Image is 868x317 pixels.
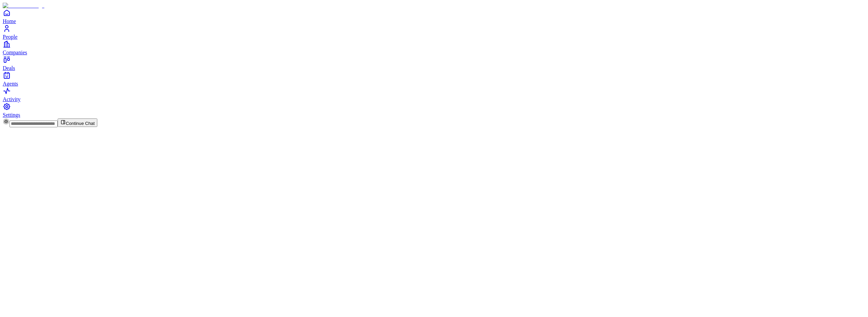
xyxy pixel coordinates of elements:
span: Continue Chat [66,121,95,126]
span: Agents [3,81,18,87]
a: Settings [3,102,865,118]
a: Home [3,9,865,24]
img: Item Brain Logo [3,3,44,9]
div: Continue Chat [3,118,865,127]
span: Settings [3,112,20,118]
button: Continue Chat [58,118,97,127]
a: Activity [3,87,865,102]
span: People [3,34,18,40]
span: Deals [3,65,15,71]
a: People [3,24,865,40]
a: Agents [3,71,865,87]
span: Activity [3,96,20,102]
span: Home [3,18,16,24]
a: Companies [3,40,865,55]
span: Companies [3,50,27,55]
a: Deals [3,56,865,71]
